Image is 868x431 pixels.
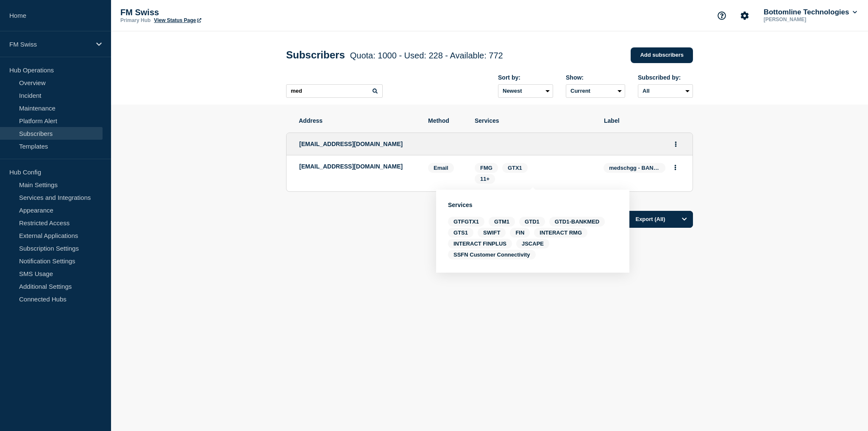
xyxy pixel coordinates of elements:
[489,217,515,227] span: GTM1
[566,74,625,81] div: Show:
[448,239,512,249] span: INTERACT FINPLUS
[762,17,850,22] p: [PERSON_NAME]
[9,41,91,48] p: FM Swiss
[448,250,536,260] span: SSFN Customer Connectivity
[519,217,545,227] span: GTD1
[510,228,530,238] span: FIN
[622,211,693,228] button: Export (All)
[120,17,150,23] p: Primary Hub
[670,161,681,174] button: Actions
[762,8,859,17] button: Bottomline Technologies
[631,47,693,63] a: Add subscribers
[350,51,503,60] span: Quota: 1000 - Used: 228 - Available: 772
[286,49,503,61] h1: Subscribers
[516,239,549,249] span: JSCAPE
[676,211,693,228] button: Options
[566,84,625,98] select: Deleted
[299,117,415,124] span: Address
[638,84,693,98] select: Subscribed by
[498,84,553,98] select: Sort by
[549,217,605,227] span: GTD1-BANKMED
[299,141,403,147] span: [EMAIL_ADDRESS][DOMAIN_NAME]
[713,7,731,25] button: Support
[480,176,490,182] span: 11+
[670,138,681,151] button: Actions
[534,228,587,238] span: INTERACT RMG
[736,7,754,25] button: Account settings
[428,117,462,124] span: Method
[475,117,591,124] span: Services
[604,117,680,124] span: Label
[638,74,693,81] div: Subscribed by:
[120,8,290,17] p: FM Swiss
[448,228,473,238] span: GTS1
[448,217,484,227] span: GTFGTX1
[480,165,492,171] span: FMG
[604,163,665,173] span: medschgg - BANKMED
[299,163,415,170] p: [EMAIL_ADDRESS][DOMAIN_NAME]
[286,84,383,98] input: Search subscribers
[498,74,553,81] div: Sort by:
[154,17,201,23] a: View Status Page
[508,165,522,171] span: GTX1
[428,163,454,173] span: Email
[448,202,618,208] h3: Services
[478,228,506,238] span: SWIFT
